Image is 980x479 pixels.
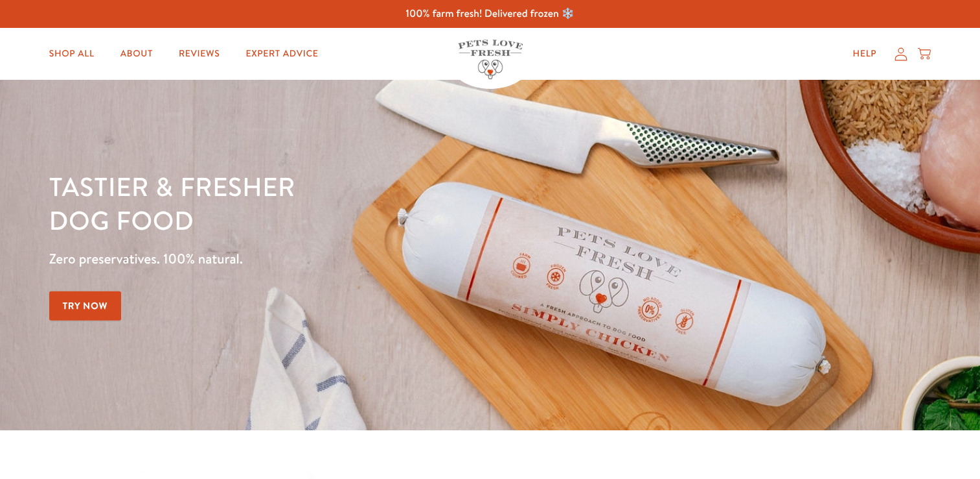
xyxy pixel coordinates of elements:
h1: Tastier & fresher dog food [49,169,637,237]
a: About [110,41,163,67]
a: Expert Advice [235,41,328,67]
img: Pets Love Fresh [458,40,523,79]
a: Try Now [49,291,122,321]
p: Zero preservatives. 100% natural. [49,247,637,271]
a: Shop All [39,41,105,67]
a: Help [843,41,887,67]
a: Reviews [168,41,230,67]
